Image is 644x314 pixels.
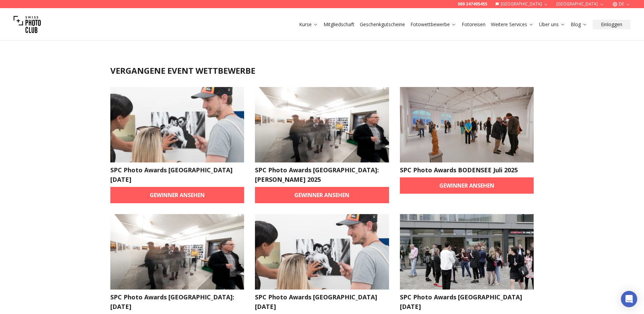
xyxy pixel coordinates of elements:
a: Fotowettbewerbe [410,21,456,28]
img: SPC Photo Awards DRESDEN September 2025 [110,87,244,162]
img: SPC Photo Awards Zürich: Herbst 2025 [255,87,389,162]
h1: Vergangene Event Wettbewerbe [110,65,534,76]
a: Weitere Services [491,21,534,28]
a: Gewinner ansehen [110,187,244,203]
button: Kurse [296,20,321,29]
h2: SPC Photo Awards BODENSEE Juli 2025 [400,165,534,175]
button: Weitere Services [488,20,536,29]
h2: SPC Photo Awards [GEOGRAPHIC_DATA] [DATE] [400,292,534,311]
h2: SPC Photo Awards [GEOGRAPHIC_DATA]: [PERSON_NAME] 2025 [255,165,389,184]
div: Open Intercom Messenger [621,291,637,307]
button: Über uns [536,20,568,29]
h2: SPC Photo Awards [GEOGRAPHIC_DATA] [DATE] [255,292,389,311]
button: Mitgliedschaft [321,20,357,29]
a: Gewinner ansehen [255,187,389,203]
a: Blog [571,21,587,28]
img: SPC Photo Awards Zürich: Juni 2025 [110,214,244,290]
img: SPC Photo Awards BODENSEE Juli 2025 [400,87,534,162]
button: Geschenkgutscheine [357,20,408,29]
button: Fotowettbewerbe [408,20,459,29]
a: 069 247495455 [458,1,487,7]
img: Swiss photo club [14,11,41,38]
a: Mitgliedschaft [324,21,354,28]
button: Blog [568,20,590,29]
a: Fotoreisen [462,21,485,28]
h2: SPC Photo Awards [GEOGRAPHIC_DATA] [DATE] [110,165,244,184]
button: Einloggen [593,20,630,29]
a: Gewinner ansehen [400,177,534,194]
a: Kurse [299,21,318,28]
img: SPC Photo Awards WIEN Juni 2025 [255,214,389,290]
a: Geschenkgutscheine [360,21,405,28]
a: Über uns [539,21,565,28]
img: SPC Photo Awards BERLIN May 2025 [400,214,534,290]
button: Fotoreisen [459,20,488,29]
h2: SPC Photo Awards [GEOGRAPHIC_DATA]: [DATE] [110,292,244,311]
